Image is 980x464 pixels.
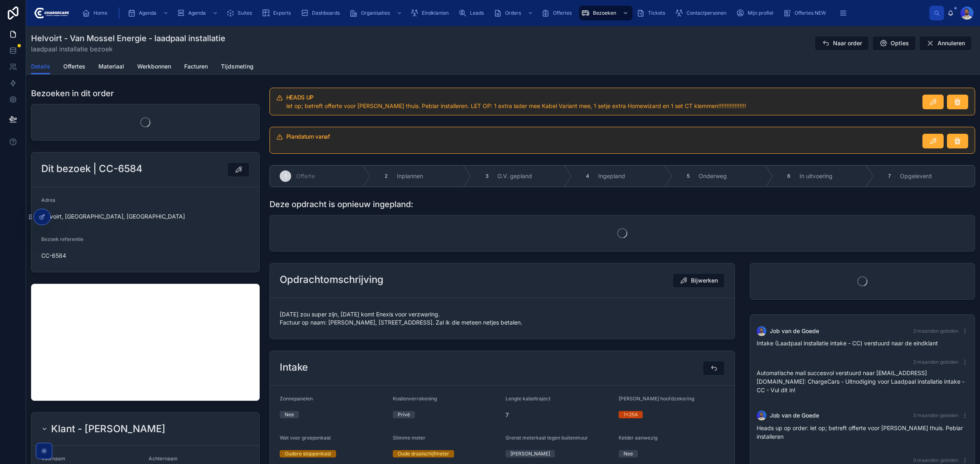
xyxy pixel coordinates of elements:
span: Offertes [63,62,85,71]
span: Helvoirt, [GEOGRAPHIC_DATA], [GEOGRAPHIC_DATA] [41,212,249,221]
div: Oudere stoppenkast [285,450,331,457]
span: 7 [506,411,612,419]
button: Annuleren [919,36,972,51]
span: Bezoeken [593,10,616,16]
div: [PERSON_NAME] [510,450,550,457]
div: scrollable content [76,4,929,22]
a: Home [80,6,113,20]
span: Naar order [833,39,862,47]
a: Offertes NEW [781,6,832,20]
a: Orders [491,6,537,20]
span: Exports [273,10,291,16]
span: Adres [41,197,55,203]
h2: Opdrachtomschrijving [280,273,383,286]
a: Agenda [125,6,173,20]
a: Leads [456,6,490,20]
span: Job van de Goede [770,411,819,420]
span: Annuleren [938,39,965,47]
div: Nee [285,411,294,418]
a: Offertes [63,59,85,75]
span: 1 [285,173,287,179]
span: Details [31,62,50,71]
span: Onderweg [699,172,727,180]
div: 1x25A [624,411,638,418]
a: Details [31,59,50,75]
span: [DATE] zou super zijn, [DATE] komt Enexis voor verzwaring. Factuur op naam: [PERSON_NAME], [STREE... [280,310,725,327]
span: let op; betreft offerte voor [PERSON_NAME] thuis. Peblar installeren. LET OP: 1 extra lader mee K... [286,102,746,109]
span: Suites [238,10,252,16]
button: Naar order [815,36,869,51]
h5: HEADS UP [286,95,916,100]
span: Job van de Goede [770,327,819,335]
div: let op; betreft offerte voor marc-jan thuis. Peblar installeren. LET OP: 1 extra lader mee Kabel ... [286,102,916,110]
button: Opties [872,36,916,51]
span: Offerte [296,172,315,180]
a: Bezoeken [579,6,633,20]
span: Orders [505,10,521,16]
span: Dashboards [312,10,340,16]
span: Offertes NEW [795,10,826,16]
span: laadpaal installatie bezoek [31,44,225,54]
span: Tickets [648,10,665,16]
span: Agenda [188,10,206,16]
span: Grenst meterkast tegen buitenmuur [506,435,588,441]
span: [PERSON_NAME] hoofdzekering [619,396,694,402]
span: Kostenverrekening [393,396,437,402]
span: Inplannen [397,172,423,180]
a: Materiaal [98,59,124,75]
div: Nee [624,450,633,457]
span: Bijwerken [691,276,718,285]
span: 3 maanden geleden [913,412,958,418]
span: O.V. gepland [497,172,532,180]
span: 2 [385,173,388,179]
span: Kelder aanwezig [619,435,657,441]
span: In uitvoering [800,172,833,180]
span: Werkbonnen [137,62,171,71]
span: 3 [486,173,488,179]
span: Zonnepanelen [280,396,313,402]
span: Achternaam [149,455,178,462]
span: Bezoek referentie [41,236,83,242]
span: Tijdsmeting [221,62,254,71]
span: Agenda [139,10,156,16]
span: Materiaal [98,62,124,71]
p: Heads up op order: let op; betreft offerte voor [PERSON_NAME] thuis. Peblar installeren [757,424,968,441]
a: Tijdsmeting [221,59,254,75]
h2: Intake [280,361,308,374]
span: 3 maanden geleden [913,328,958,334]
a: Facturen [184,59,208,75]
p: Automatische mail succesvol verstuurd naar [EMAIL_ADDRESS][DOMAIN_NAME]: ChargeCars - Uitnodiging... [757,369,968,394]
span: Voornaam [41,455,65,462]
span: Intake (Laadpaal installatie intake - CC) verstuurd naar de eindklant [757,340,938,347]
span: CC-6584 [41,252,249,260]
button: Bijwerken [673,273,725,288]
h2: Dit bezoek | CC-6584 [41,162,143,175]
a: Mijn profiel [734,6,779,20]
span: Opties [891,39,909,47]
h5: Plandatum vanaf [286,134,916,139]
h1: Deze opdracht is opnieuw ingepland: [269,199,413,210]
span: Organisaties [361,10,390,16]
span: 5 [687,173,690,179]
h2: Klant - [PERSON_NAME] [51,422,165,435]
a: Organisaties [347,6,406,20]
span: Mijn profiel [748,10,773,16]
div: Oude draaischijfmeter [398,450,449,457]
h1: Bezoeken in dit order [31,88,114,99]
a: Exports [259,6,296,20]
a: Dashboards [298,6,345,20]
span: 3 maanden geleden [913,457,958,463]
span: 7 [888,173,891,179]
h1: Helvoirt - Van Mossel Energie - laadpaal installatie [31,33,225,44]
span: Ingepland [598,172,625,180]
a: Contactpersonen [673,6,732,20]
div: Privé [398,411,410,418]
span: Eindklanten [422,10,449,16]
img: App logo [33,7,69,20]
span: Offertes [553,10,572,16]
span: Slimme meter [393,435,425,441]
span: Leads [470,10,484,16]
span: Home [94,10,107,16]
a: Suites [224,6,258,20]
a: Offertes [539,6,577,20]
